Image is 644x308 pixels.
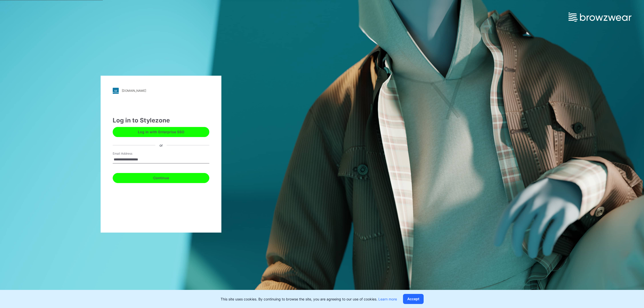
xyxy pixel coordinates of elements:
[221,296,397,302] p: This site uses cookies. By continuing to browse the site, you are agreeing to our use of cookies.
[378,297,397,301] a: Learn more
[155,143,167,148] div: or
[569,13,631,22] img: browzwear-logo.e42bd6dac1945053ebaf764b6aa21510.svg
[113,127,209,137] button: Log in with Enterprise SSO
[113,116,209,125] div: Log in to Stylezone
[403,294,424,304] button: Accept
[113,151,148,156] label: Email Address
[113,173,209,183] button: Continue
[113,88,209,94] a: [DOMAIN_NAME]
[113,88,119,94] img: stylezone-logo.562084cfcfab977791bfbf7441f1a819.svg
[122,89,146,93] div: [DOMAIN_NAME]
